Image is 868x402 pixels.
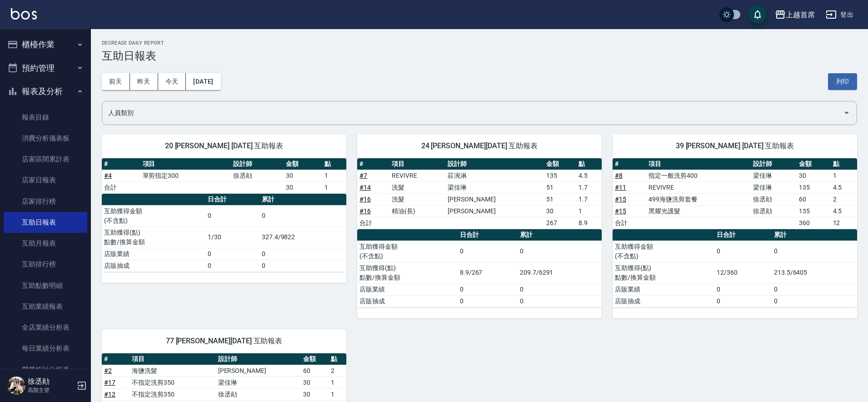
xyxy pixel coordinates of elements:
a: 每日業績分析表 [4,338,87,359]
td: 0 [714,283,771,295]
th: 點 [831,158,857,170]
td: 0 [259,248,346,260]
th: # [102,353,130,365]
th: 金額 [301,353,329,365]
td: 30 [301,388,329,400]
td: 327.4/9822 [259,226,346,248]
th: 項目 [646,158,751,170]
td: 1 [322,170,346,181]
td: 4.5 [831,181,857,193]
a: 報表目錄 [4,107,87,128]
td: 梁佳琳 [445,181,544,193]
button: 列印 [828,73,857,90]
td: 1 [329,388,346,400]
td: 0 [714,241,771,262]
td: 互助獲得(點) 點數/換算金額 [613,262,714,283]
button: 櫃檯作業 [4,33,87,56]
td: 徐丞勛 [751,193,797,205]
td: 梁佳琳 [751,170,797,181]
table: a dense table [102,158,346,194]
th: 項目 [140,158,231,170]
img: Logo [11,8,37,20]
a: #16 [359,207,371,215]
th: 點 [329,353,346,365]
a: #2 [104,367,112,374]
a: #17 [104,379,115,386]
th: # [613,158,646,170]
th: 累計 [259,194,346,206]
table: a dense table [357,229,602,307]
td: 互助獲得金額 (不含點) [102,205,205,226]
th: 項目 [389,158,445,170]
td: 單剪指定300 [140,170,231,181]
span: 20 [PERSON_NAME] [DATE] 互助報表 [113,141,335,151]
th: # [102,158,140,170]
td: 30 [301,377,329,388]
a: #4 [104,172,112,179]
p: 高階主管 [28,386,74,394]
a: 互助排行榜 [4,254,87,275]
th: 累計 [772,229,857,241]
td: 0 [205,260,259,271]
button: 前天 [102,73,130,90]
a: 營業統計分析表 [4,359,87,380]
a: #15 [615,207,626,215]
td: 洗髮 [389,193,445,205]
td: 0 [772,283,857,295]
td: 30 [284,170,322,181]
button: 登出 [822,6,857,23]
td: 互助獲得(點) 點數/換算金額 [357,262,458,283]
td: 店販抽成 [613,295,714,307]
a: 店家區間累計表 [4,149,87,170]
td: 1 [329,377,346,388]
td: 135 [797,181,830,193]
th: 項目 [130,353,216,365]
td: 0 [205,205,259,226]
th: 金額 [544,158,576,170]
span: 39 [PERSON_NAME] [DATE] 互助報表 [624,141,846,151]
button: Open [839,106,854,120]
span: 77 [PERSON_NAME][DATE] 互助報表 [113,337,335,346]
button: 昨天 [130,73,158,90]
td: 合計 [102,181,140,193]
span: 24 [PERSON_NAME][DATE] 互助報表 [368,141,591,151]
td: REVIVRE [646,181,751,193]
td: REVIVRE [389,170,445,181]
td: 0 [772,241,857,262]
a: 互助月報表 [4,233,87,254]
td: 30 [797,170,830,181]
img: Person [7,377,25,395]
td: 1.7 [576,193,602,205]
a: 互助點數明細 [4,275,87,296]
a: #14 [359,184,371,191]
td: 0 [714,295,771,307]
td: 51 [544,193,576,205]
td: 互助獲得(點) 點數/換算金額 [102,226,205,248]
a: #12 [104,391,115,398]
td: 1 [831,170,857,181]
td: 499海鹽洗剪套餐 [646,193,751,205]
td: [PERSON_NAME] [216,365,301,377]
td: 徐丞勛 [751,205,797,217]
td: 1 [322,181,346,193]
td: 0 [458,283,518,295]
td: 徐丞勛 [216,388,301,400]
th: 設計師 [231,158,284,170]
div: 上越首席 [786,9,815,20]
th: # [357,158,389,170]
td: 0 [458,241,518,262]
td: 1.7 [576,181,602,193]
td: [PERSON_NAME] [445,193,544,205]
a: 互助業績報表 [4,296,87,317]
th: 設計師 [216,353,301,365]
a: #7 [359,172,367,179]
td: 4.5 [576,170,602,181]
th: 累計 [518,229,602,241]
a: #16 [359,196,371,203]
h3: 互助日報表 [102,50,857,62]
td: 店販抽成 [357,295,458,307]
th: 設計師 [751,158,797,170]
td: 莊涴淋 [445,170,544,181]
th: 設計師 [445,158,544,170]
td: 徐丞勛 [231,170,284,181]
